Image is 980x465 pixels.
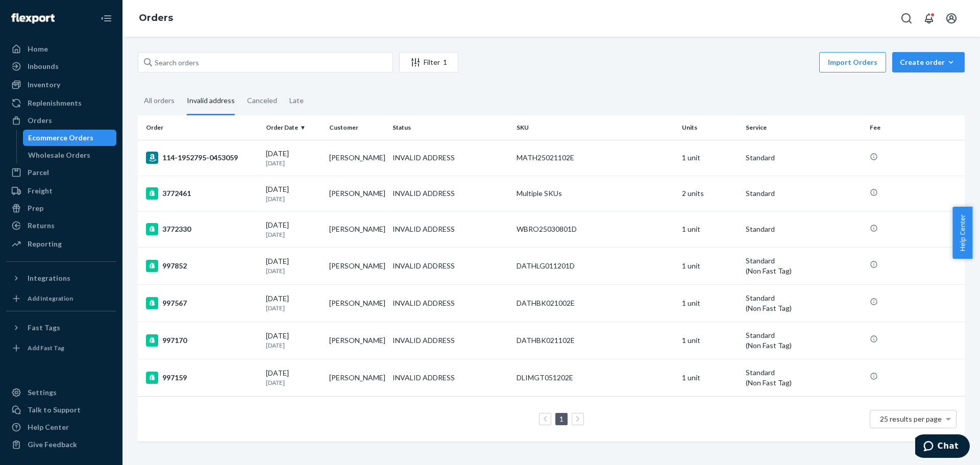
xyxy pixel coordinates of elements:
[266,184,321,203] div: [DATE]
[6,236,116,252] a: Reporting
[746,153,862,163] p: Standard
[512,176,678,211] td: Multiple SKUs
[517,153,674,163] div: MATH25021102E
[266,256,321,275] div: [DATE]
[393,224,455,234] div: INVALID ADDRESS
[6,112,116,129] a: Orders
[393,298,455,308] div: INVALID ADDRESS
[746,303,862,313] div: (Non Fast Tag)
[678,211,741,247] td: 1 unit
[247,87,277,114] div: Canceled
[266,331,321,350] div: [DATE]
[325,176,388,211] td: [PERSON_NAME]
[892,52,965,72] button: Create order
[266,368,321,387] div: [DATE]
[393,153,455,163] div: INVALID ADDRESS
[28,439,77,450] div: Give Feedback
[746,256,862,266] p: Standard
[6,217,116,234] a: Returns
[28,294,73,303] div: Add Integration
[146,187,258,200] div: 3772461
[28,273,70,283] div: Integrations
[952,207,972,259] button: Help Center
[266,266,321,275] p: [DATE]
[388,115,512,140] th: Status
[6,320,116,336] button: Fast Tags
[28,167,49,178] div: Parcel
[393,335,455,346] div: INVALID ADDRESS
[941,8,962,29] button: Open account menu
[28,344,64,352] div: Add Fast Tag
[400,57,458,67] div: Filter
[146,297,258,309] div: 997567
[325,359,388,396] td: [PERSON_NAME]
[866,115,965,140] th: Fee
[557,414,566,423] a: Page 1 is your current page
[678,176,741,211] td: 2 units
[23,147,117,163] a: Wholesale Orders
[900,57,957,67] div: Create order
[28,150,90,160] div: Wholesale Orders
[517,224,674,234] div: WBRO25030801D
[23,130,117,146] a: Ecommerce Orders
[146,223,258,235] div: 3772330
[28,422,69,432] div: Help Center
[678,284,741,322] td: 1 unit
[6,41,116,57] a: Home
[746,378,862,388] div: (Non Fast Tag)
[746,368,862,378] p: Standard
[6,95,116,111] a: Replenishments
[146,372,258,384] div: 997159
[144,87,175,114] div: All orders
[28,405,81,415] div: Talk to Support
[746,293,862,303] p: Standard
[325,284,388,322] td: [PERSON_NAME]
[28,98,82,108] div: Replenishments
[6,200,116,216] a: Prep
[131,4,181,33] ol: breadcrumbs
[678,322,741,359] td: 1 unit
[6,58,116,75] a: Inbounds
[266,194,321,203] p: [DATE]
[393,261,455,271] div: INVALID ADDRESS
[146,152,258,164] div: 114-1952795-0453059
[266,341,321,350] p: [DATE]
[138,115,262,140] th: Order
[266,220,321,239] div: [DATE]
[6,384,116,401] a: Settings
[678,247,741,284] td: 1 unit
[6,77,116,93] a: Inventory
[266,378,321,387] p: [DATE]
[915,434,970,460] iframe: Opens a widget where you can chat to one of our agents
[266,293,321,312] div: [DATE]
[28,115,52,126] div: Orders
[28,239,62,249] div: Reporting
[746,224,862,234] p: Standard
[146,260,258,272] div: 997852
[28,80,60,90] div: Inventory
[28,133,93,143] div: Ecommerce Orders
[266,159,321,167] p: [DATE]
[399,52,458,72] button: Filter
[393,188,455,199] div: INVALID ADDRESS
[678,140,741,176] td: 1 unit
[187,87,235,115] div: Invalid address
[6,340,116,356] a: Add Fast Tag
[28,221,55,231] div: Returns
[746,340,862,351] div: (Non Fast Tag)
[746,330,862,340] p: Standard
[28,44,48,54] div: Home
[443,57,447,67] div: 1
[6,402,116,418] button: Talk to Support
[746,188,862,199] p: Standard
[678,359,741,396] td: 1 unit
[6,183,116,199] a: Freight
[146,334,258,347] div: 997170
[325,247,388,284] td: [PERSON_NAME]
[517,298,674,308] div: DATHBK021002E
[517,335,674,346] div: DATHBK021102E
[517,261,674,271] div: DATHLG011201D
[6,270,116,286] button: Integrations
